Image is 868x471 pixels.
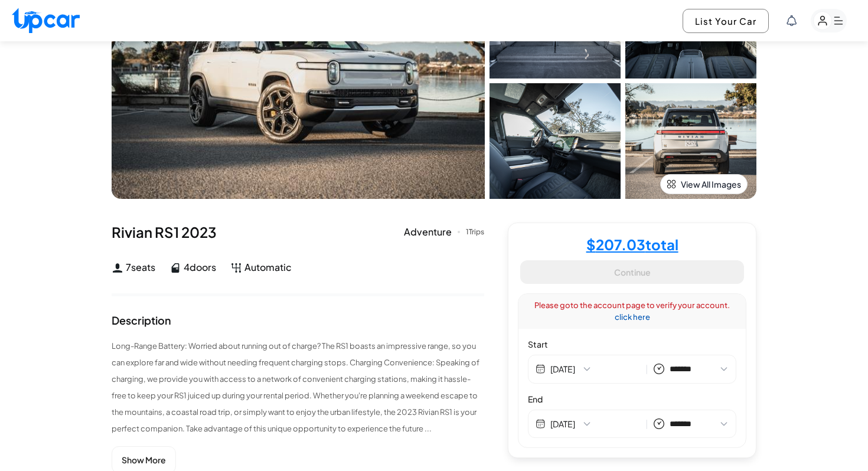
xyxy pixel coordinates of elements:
[126,260,155,274] span: 7 seats
[528,338,736,350] label: Start
[534,300,730,322] span: Please goto the account page to verify your account.
[490,83,621,199] img: Car Image 3
[112,315,171,326] div: Description
[528,393,736,405] label: End
[683,9,769,33] button: List Your Car
[550,418,641,430] button: [DATE]
[660,174,748,194] button: View All Images
[12,8,80,33] img: Upcar Logo
[112,338,484,437] p: Long-Range Battery: Worried about running out of charge? The RS1 boasts an impressive range, so y...
[244,260,292,274] span: Automatic
[112,223,484,241] div: Rivian RS1 2023
[586,237,678,251] h4: $ 207.03 total
[645,362,648,376] span: |
[681,178,741,190] span: View All Images
[520,260,744,284] button: Continue
[550,363,641,375] button: [DATE]
[625,83,756,199] img: Car Image 4
[184,260,216,274] span: 4 doors
[645,417,648,431] span: |
[466,228,484,235] div: 1 Trips
[667,179,676,189] img: view-all
[615,312,650,322] a: click here
[404,225,460,239] div: Adventure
